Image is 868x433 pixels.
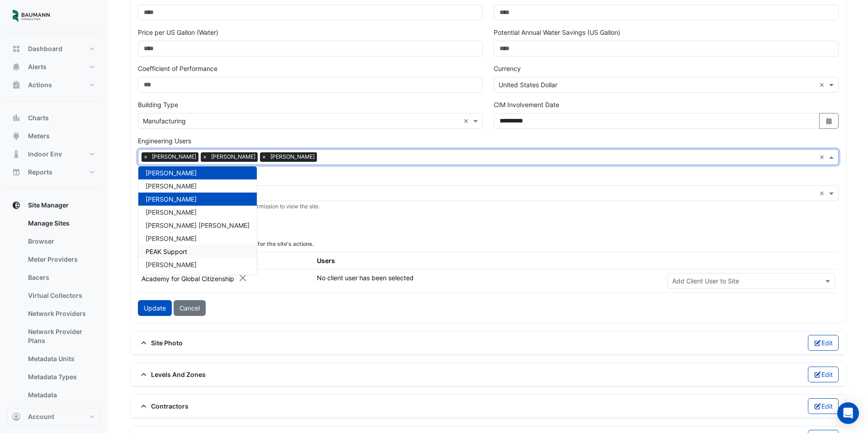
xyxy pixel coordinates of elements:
span: Levels And Zones [138,370,206,379]
span: [PERSON_NAME] [146,182,197,190]
a: Meter Providers [21,250,101,268]
a: Metadata [21,386,101,404]
span: [PERSON_NAME] [146,235,197,242]
a: Virtual Collectors [21,287,101,305]
span: [PERSON_NAME] [146,169,197,177]
app-icon: Site Manager [12,201,21,210]
th: Users [313,252,664,269]
a: Metadata Types [21,368,101,386]
label: Engineering Users [138,136,191,146]
a: Metadata Units [21,350,101,368]
button: Charts [7,109,101,127]
label: Building Type [138,100,178,109]
span: [PERSON_NAME] [268,152,317,161]
a: Meters [21,404,101,422]
span: Indoor Env [28,150,62,159]
div: Open Intercom Messenger [837,402,859,424]
app-icon: Reports [12,168,21,177]
span: [PERSON_NAME] [209,152,258,161]
span: × [260,152,268,161]
img: Company Logo [11,7,52,25]
app-icon: Dashboard [12,44,21,53]
fa-icon: Select Date [825,117,833,125]
button: Site Manager [7,196,101,214]
button: Edit [808,335,839,351]
div: Academy for Global Citizenship [142,273,247,283]
span: Site Photo [138,338,183,348]
h3: Action Assignees [142,221,835,235]
span: [PERSON_NAME] [PERSON_NAME] [146,221,250,229]
app-icon: Actions [12,80,21,89]
button: Update [138,300,172,316]
button: Edit [808,367,839,382]
app-icon: Alerts [12,62,21,71]
span: × [201,152,209,161]
a: Network Provider Plans [21,323,101,350]
ng-dropdown-panel: Options list [138,166,257,275]
app-icon: Indoor Env [12,150,21,159]
span: Contractors [138,401,189,411]
button: Edit [808,398,839,414]
button: Reports [7,163,101,181]
span: Clear [819,188,827,198]
span: [PERSON_NAME] [146,261,197,268]
app-icon: Meters [12,132,21,141]
span: Dashboard [28,44,62,53]
label: Currency [494,64,521,73]
button: Actions [7,76,101,94]
label: CIM Involvement Date [494,100,559,109]
span: PEAK Support [146,248,187,255]
span: Meters [28,132,50,141]
span: [PERSON_NAME] [146,195,197,203]
button: Indoor Env [7,145,101,163]
button: Close [238,273,247,282]
a: Browser [21,232,101,250]
span: × [142,152,150,161]
span: Clear [463,116,471,126]
span: Clear [819,152,827,162]
button: Dashboard [7,40,101,58]
label: Price per US Gallon (Water) [138,28,218,37]
a: Network Providers [21,305,101,323]
label: Potential Annual Water Savings (US Gallon) [494,28,620,37]
button: Meters [7,127,101,145]
span: Clear [819,80,827,89]
label: Coefficient of Performance [138,64,217,73]
span: [PERSON_NAME] [146,208,197,216]
a: Bacers [21,268,101,287]
button: Account [7,408,101,426]
app-icon: Charts [12,113,21,122]
a: Manage Sites [21,214,101,232]
span: Charts [28,113,49,122]
span: Account [28,412,54,421]
span: Actions [28,80,52,89]
span: Reports [28,168,52,177]
span: Alerts [28,62,47,71]
span: [PERSON_NAME] [150,152,198,161]
td: No client user has been selected [313,269,664,293]
span: Site Manager [28,201,69,210]
button: Alerts [7,58,101,76]
button: Cancel [174,300,206,316]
